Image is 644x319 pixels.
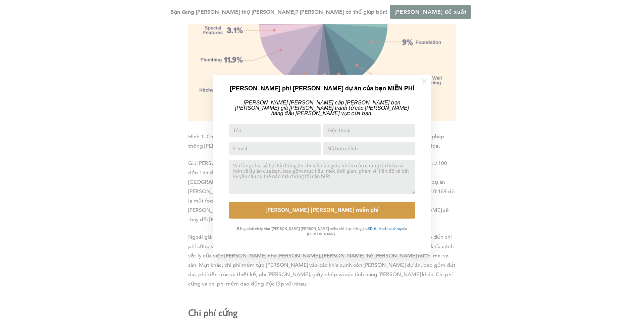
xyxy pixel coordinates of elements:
textarea: Bình luận hoặc tin nhắn [229,160,415,194]
input: Mã bưu chính [323,142,415,155]
a: Điều khoản dịch vụ [370,225,401,231]
input: Điện thoại [323,124,415,137]
font: [PERSON_NAME] [PERSON_NAME] cấp [PERSON_NAME] bạn [PERSON_NAME] giá [PERSON_NAME] tranh từ các [P... [235,100,409,116]
font: [PERSON_NAME] phí [PERSON_NAME] dự án của bạn MIỄN PHÍ [230,85,414,92]
input: Địa chỉ email [229,142,321,155]
font: Điều khoản dịch vụ [370,227,401,231]
button: [PERSON_NAME] [PERSON_NAME] miễn phí [229,202,415,219]
font: Bằng cách nhấp vào '[PERSON_NAME] [PERSON_NAME] miễn phí', bạn đồng ý với [237,227,370,231]
button: Đóng [413,70,436,93]
input: Tên [229,124,321,137]
iframe: Bộ điều khiển trò chuyện Drift Widget [515,271,636,311]
font: [PERSON_NAME] [PERSON_NAME] miễn phí [265,206,379,214]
